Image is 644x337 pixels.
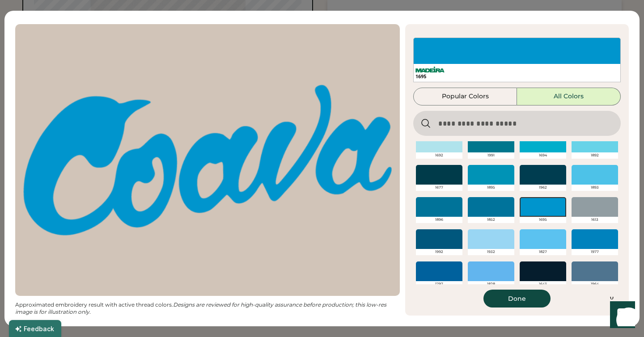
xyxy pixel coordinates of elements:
[468,217,514,223] div: 1852
[415,67,445,72] img: Madeira%20Logo.svg
[413,88,517,105] button: Popular Colors
[416,281,462,287] div: 1797
[15,301,400,316] div: Approximated embroidery result with active thread colors.
[572,281,618,287] div: 1964
[416,185,462,191] div: 1677
[416,152,462,159] div: 1692
[602,297,640,335] iframe: Front Chat
[572,217,618,223] div: 1613
[520,217,566,223] div: 1695
[416,249,462,255] div: 1992
[520,152,566,159] div: 1694
[468,185,514,191] div: 1895
[416,217,462,223] div: 1896
[520,249,566,255] div: 1827
[483,290,551,308] button: Done
[468,249,514,255] div: 1932
[15,301,388,315] em: Designs are reviewed for high-quality assurance before production; this low-res image is for illu...
[517,88,621,105] button: All Colors
[520,281,566,287] div: 1643
[572,152,618,159] div: 1892
[415,73,619,80] div: 1695
[572,185,618,191] div: 1893
[572,249,618,255] div: 1977
[468,281,514,287] div: 1828
[468,152,514,159] div: 1991
[520,185,566,191] div: 1962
